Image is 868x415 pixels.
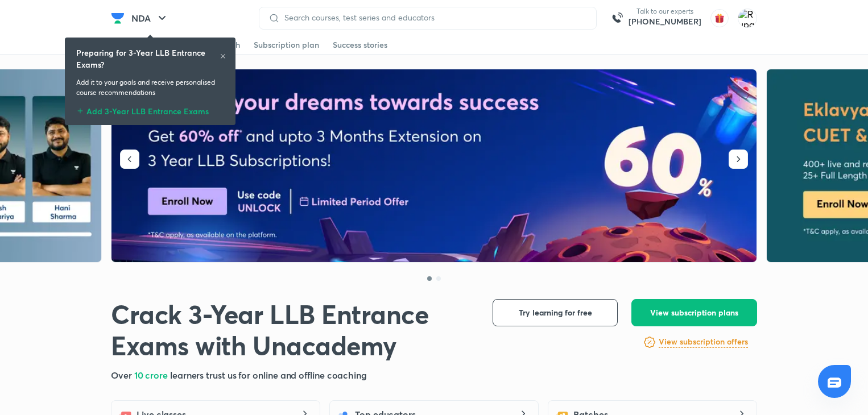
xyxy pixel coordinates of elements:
[76,102,224,116] div: Add 3-Year LLB Entrance Exams
[111,11,125,25] img: Company Logo
[125,7,176,30] button: NDA
[493,299,618,326] button: Try learning for free
[659,335,748,349] a: View subscription offers
[254,39,319,51] div: Subscription plan
[76,47,220,70] h6: Preparing for 3-Year LLB Entrance Exams?
[631,299,757,326] button: View subscription plans
[111,369,134,381] span: Over
[659,336,748,348] h6: View subscription offers
[134,369,170,381] span: 10 crore
[170,369,367,381] span: learners trust us for online and offline coaching
[519,307,592,318] span: Try learning for free
[629,7,701,16] p: Talk to our experts
[76,77,224,98] p: Add it to your goals and receive personalised course recommendations
[333,36,387,54] a: Success stories
[606,7,629,30] img: call-us
[650,307,738,318] span: View subscription plans
[280,13,587,22] input: Search courses, test series and educators
[738,9,757,28] img: Rupak saha
[333,39,387,51] div: Success stories
[111,299,474,362] h1: Crack 3-Year LLB Entrance Exams with Unacademy
[254,36,319,54] a: Subscription plan
[629,16,701,27] a: [PHONE_NUMBER]
[710,9,729,27] img: avatar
